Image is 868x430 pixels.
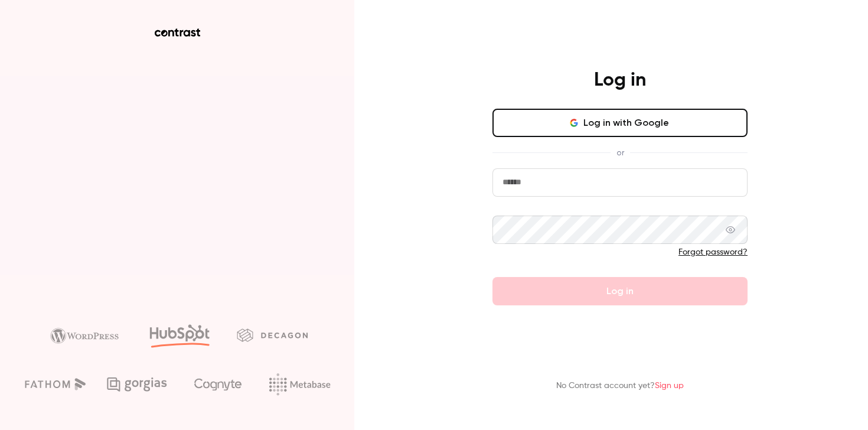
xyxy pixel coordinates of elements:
img: decagon [237,328,308,341]
a: Forgot password? [678,248,748,256]
span: or [611,146,630,159]
p: No Contrast account yet? [556,380,684,392]
a: Sign up [655,382,684,390]
button: Log in with Google [492,109,748,137]
h4: Log in [594,69,646,92]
